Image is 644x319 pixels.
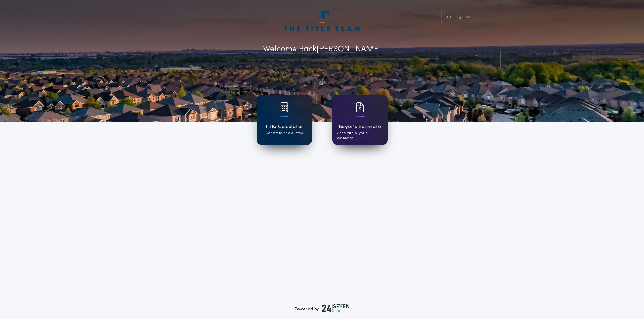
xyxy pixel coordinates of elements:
p: Generate buyer's estimates [337,131,383,141]
a: card iconBuyer's EstimateGenerate buyer's estimates [332,95,388,145]
h1: Title Calculator [265,123,303,131]
h1: Buyer's Estimate [339,123,381,131]
a: card iconTitle CalculatorGenerate title quotes [257,95,312,145]
button: Settings [441,11,473,23]
img: card icon [356,102,364,112]
img: card icon [280,102,288,112]
p: Generate title quotes [266,131,303,136]
img: logo [322,304,350,312]
img: account-logo [284,11,360,31]
div: Powered by [295,304,350,312]
p: Welcome Back [PERSON_NAME] [263,43,381,55]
